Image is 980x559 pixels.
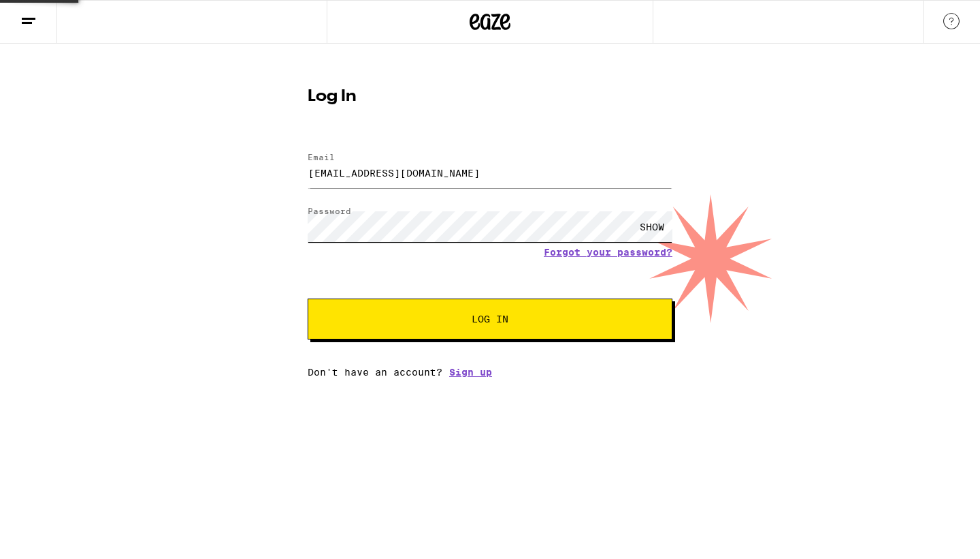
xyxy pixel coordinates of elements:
[544,247,672,258] a: Forgot your password?
[632,211,672,242] div: SHOW
[472,314,508,324] span: Log In
[308,299,672,339] button: Log In
[308,367,672,378] div: Don't have an account?
[449,367,492,378] a: Sign up
[308,207,351,215] label: Password
[308,157,672,188] input: Email
[8,10,98,20] span: Hi. Need any help?
[308,153,335,162] label: Email
[308,89,672,105] h1: Log In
